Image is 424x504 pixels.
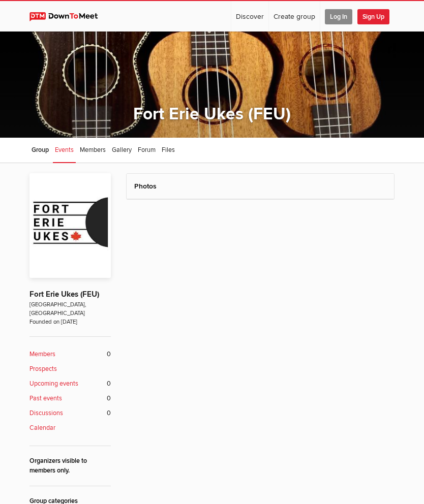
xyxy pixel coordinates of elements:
[29,394,111,403] a: Past events 0
[357,1,394,31] a: Sign Up
[29,394,62,403] b: Past events
[29,408,63,418] b: Discussions
[110,138,134,163] a: Gallery
[320,1,357,31] a: Log In
[231,1,268,31] a: Discover
[29,379,111,389] a: Upcoming events 0
[29,350,55,359] b: Members
[107,394,111,403] span: 0
[29,364,111,374] a: Prospects
[29,138,51,163] a: Group
[29,318,111,326] span: Founded on [DATE]
[80,146,106,154] span: Members
[162,146,175,154] span: Files
[325,9,352,24] span: Log In
[112,146,132,154] span: Gallery
[55,146,74,154] span: Events
[29,350,111,359] a: Members 0
[29,173,111,278] img: Fort Erie Ukes (FEU)
[29,456,111,476] div: Organizers visible to members only.
[29,364,57,374] b: Prospects
[357,9,389,24] span: Sign Up
[29,379,78,389] b: Upcoming events
[107,379,111,389] span: 0
[29,300,111,318] span: [GEOGRAPHIC_DATA], [GEOGRAPHIC_DATA]
[133,104,291,124] a: Fort Erie Ukes (FEU)
[29,12,107,21] img: DownToMeet
[29,408,111,418] a: Discussions 0
[138,146,156,154] span: Forum
[29,423,55,433] b: Calendar
[29,290,99,299] a: Fort Erie Ukes (FEU)
[29,423,111,433] a: Calendar
[160,138,177,163] a: Files
[134,182,157,191] a: Photos
[78,138,108,163] a: Members
[107,408,111,418] span: 0
[32,146,49,154] span: Group
[269,1,320,31] a: Create group
[53,138,76,163] a: Events
[136,138,158,163] a: Forum
[107,350,111,359] span: 0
